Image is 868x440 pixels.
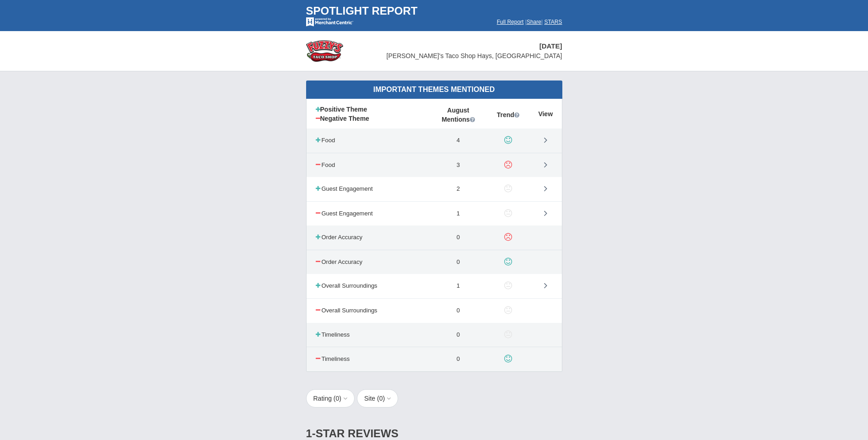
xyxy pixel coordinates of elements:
[497,110,519,119] span: Trend
[430,201,486,225] td: 1
[430,323,486,347] td: 0
[307,99,430,129] th: Positive Theme Negative Theme
[316,209,373,218] td: Guest Engagement
[316,258,363,267] td: Order Accuracy
[336,395,340,402] span: 0
[541,19,543,25] span: |
[306,17,353,27] img: mc-powered-by-logo-white-103.png
[316,331,350,339] td: Timeliness
[539,42,562,50] span: [DATE]
[527,19,541,25] a: Share
[430,250,486,274] td: 0
[316,161,335,170] td: Food
[430,298,486,322] td: 0
[306,389,355,408] button: Rating (0)
[430,153,486,177] td: 3
[442,106,474,124] span: August Mentions
[544,19,562,25] a: STARS
[529,99,562,129] th: View
[430,225,486,250] td: 0
[316,233,363,242] td: Order Accuracy
[357,389,398,408] button: Site (0)
[316,185,373,193] td: Guest Engagement
[313,85,555,95] div: Important Themes Mentioned
[379,395,383,402] span: 0
[430,129,486,153] td: 4
[306,40,344,62] img: stars-fuzzys-taco-shop-logo-50.png
[430,177,486,201] td: 2
[430,274,486,298] td: 1
[387,52,562,59] span: [PERSON_NAME]'s Taco Shop Hays, [GEOGRAPHIC_DATA]
[430,347,486,371] td: 0
[525,19,527,25] span: |
[316,355,350,364] td: Timeliness
[497,19,524,25] a: Full Report
[316,306,377,315] td: Overall Surroundings
[316,282,377,290] td: Overall Surroundings
[316,136,335,145] td: Food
